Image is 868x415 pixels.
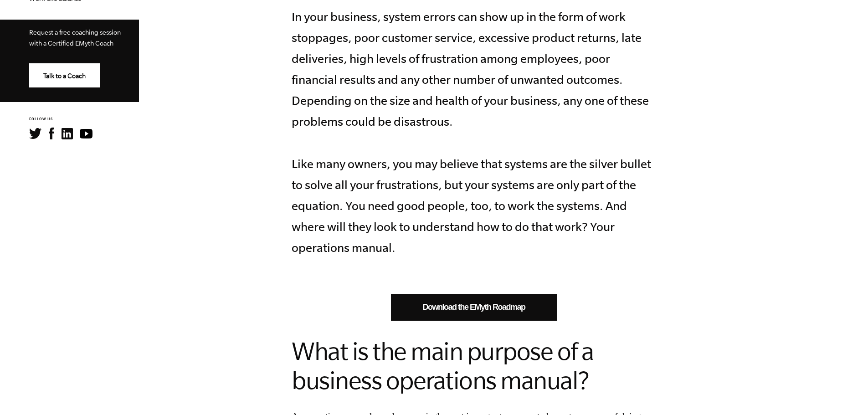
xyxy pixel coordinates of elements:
[29,128,41,139] img: Twitter
[292,6,656,258] p: In your business, system errors can show up in the form of work stoppages, poor customer service,...
[29,63,100,87] a: Talk to a Coach
[43,72,86,80] span: Talk to a Coach
[80,129,92,138] img: YouTube
[391,294,557,321] a: Download the EMyth Roadmap
[822,371,868,415] iframe: Chat Widget
[292,337,656,395] h2: What is the main purpose of a business operations manual?
[29,117,139,123] h6: FOLLOW US
[49,128,54,139] img: Facebook
[29,27,124,49] p: Request a free coaching session with a Certified EMyth Coach
[62,128,73,139] img: LinkedIn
